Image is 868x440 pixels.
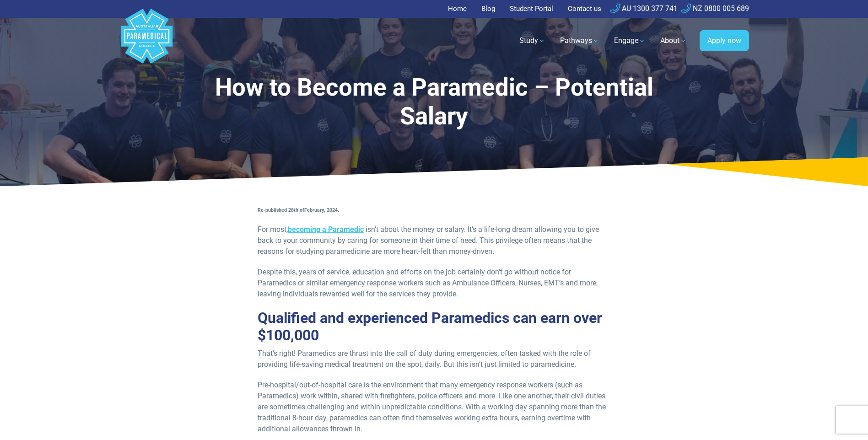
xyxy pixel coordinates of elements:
p: For most, isn’t about the money or salary. It’s a life-long dream allowing you to give back to yo... [258,224,611,257]
a: becoming a Paramedic [288,225,364,234]
a: Pathways [555,28,605,54]
h1: How to Become a Paramedic – Potential Salary [198,73,670,131]
a: Australian Paramedical College [119,18,174,64]
p: Despite this, years of service, education and efforts on the job certainly don’t go without notic... [258,267,611,300]
p: That’s right! Paramedics are thrust into the call of duty during emergencies, often tasked with t... [258,348,611,370]
a: About [655,28,692,54]
strong: Re-published 28th of , 2024. [258,207,339,213]
a: Apply now [700,30,749,51]
a: Engage [609,28,651,54]
h2: Qualified and experienced Paramedics can earn over $100,000 [258,309,611,344]
a: AU 1300 377 741 [610,4,678,13]
b: February [304,207,324,213]
a: Study [514,28,551,54]
a: NZ 0800 005 689 [681,4,749,13]
p: Pre-hospital/out-of-hospital care is the environment that many emergency response workers (such a... [258,380,611,435]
